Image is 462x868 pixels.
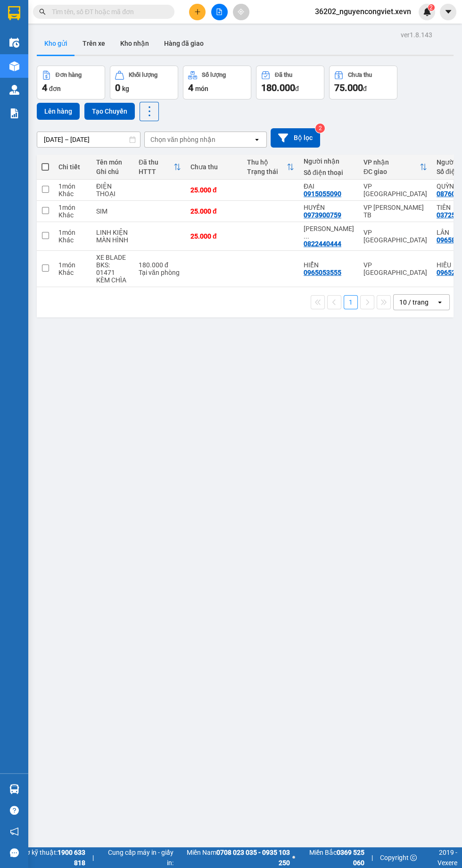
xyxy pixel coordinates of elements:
[315,124,325,133] sup: 2
[139,269,181,276] div: Tại văn phòng
[39,8,46,15] span: search
[247,158,287,166] div: Thu hộ
[42,82,47,93] span: 4
[190,163,238,171] div: Chưa thu
[9,61,19,71] img: warehouse-icon
[363,182,427,198] div: VP [GEOGRAPHIC_DATA]
[176,847,290,868] span: Miền Nam
[52,7,163,17] input: Tìm tên, số ĐT hoặc mã đơn
[329,66,397,99] button: Chưa thu75.000đ
[348,72,372,78] div: Chưa thu
[440,4,456,20] button: caret-down
[139,168,173,175] div: HTTT
[58,236,87,244] div: Khác
[96,207,129,215] div: SIM
[216,8,223,15] span: file-add
[96,276,129,284] div: KÈM CHÌA
[247,168,287,175] div: Trạng thái
[129,72,157,78] div: Khối lượng
[304,240,341,248] div: 0822440444
[194,8,201,15] span: plus
[101,847,173,868] span: Cung cấp máy in - giấy in:
[9,85,19,95] img: warehouse-icon
[363,261,427,276] div: VP [GEOGRAPHIC_DATA]
[8,6,20,20] img: logo-vxr
[275,72,292,78] div: Đã thu
[58,190,87,198] div: Khác
[344,295,358,309] button: 1
[410,854,417,861] span: copyright
[363,204,427,219] div: VP [PERSON_NAME] TB
[363,85,367,92] span: đ
[195,85,208,92] span: món
[304,211,341,219] div: 0973900759
[96,158,129,166] div: Tên món
[371,852,373,863] span: |
[139,261,181,269] div: 180.000 đ
[297,847,364,868] span: Miền Bắc
[139,158,173,166] div: Đã thu
[96,182,129,198] div: ĐIỆN THOẠI
[436,298,444,306] svg: open
[37,132,140,147] input: Select a date range.
[238,8,244,15] span: aim
[110,66,178,99] button: Khối lượng0kg
[58,261,87,269] div: 1 món
[429,4,433,11] span: 2
[122,85,129,92] span: kg
[37,66,105,99] button: Đơn hàng4đơn
[242,155,299,180] th: Toggle SortBy
[216,849,290,867] strong: 0708 023 035 - 0935 103 250
[271,128,320,148] button: Bộ lọc
[304,232,309,240] span: ...
[9,108,19,118] img: solution-icon
[58,269,87,276] div: Khác
[261,82,295,93] span: 180.000
[37,103,80,120] button: Lên hàng
[304,169,354,176] div: Số điện thoại
[58,163,87,171] div: Chi tiết
[304,261,354,269] div: HIỂN
[189,4,206,20] button: plus
[363,229,427,244] div: VP [GEOGRAPHIC_DATA]
[190,207,238,215] div: 25.000 đ
[401,30,432,40] div: ver 1.8.143
[359,155,432,180] th: Toggle SortBy
[58,229,87,236] div: 1 món
[334,82,363,93] span: 75.000
[304,269,341,276] div: 0965053555
[304,204,354,211] div: HUYỀN
[58,182,87,190] div: 1 món
[183,66,251,99] button: Số lượng4món
[58,849,85,867] strong: 1900 633 818
[428,4,435,11] sup: 2
[253,136,261,143] svg: open
[304,182,354,190] div: ĐẠI
[188,82,193,93] span: 4
[295,85,299,92] span: đ
[150,135,215,144] div: Chọn văn phòng nhận
[49,85,61,92] span: đơn
[58,211,87,219] div: Khác
[363,168,420,175] div: ĐC giao
[444,8,453,16] span: caret-down
[202,72,226,78] div: Số lượng
[9,38,19,48] img: warehouse-icon
[157,32,211,55] button: Hàng đã giao
[10,848,19,857] span: message
[190,232,238,240] div: 25.000 đ
[134,155,186,180] th: Toggle SortBy
[75,32,113,55] button: Trên xe
[211,4,228,20] button: file-add
[56,72,82,78] div: Đơn hàng
[96,254,129,276] div: XE BLADE BKS: 01471
[304,225,354,240] div: NGUYỄN TRỌNG NAM
[337,849,364,867] strong: 0369 525 060
[190,186,238,194] div: 25.000 đ
[9,784,19,794] img: warehouse-icon
[37,32,75,55] button: Kho gửi
[58,204,87,211] div: 1 món
[84,103,135,120] button: Tạo Chuyến
[92,852,94,863] span: |
[363,158,420,166] div: VP nhận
